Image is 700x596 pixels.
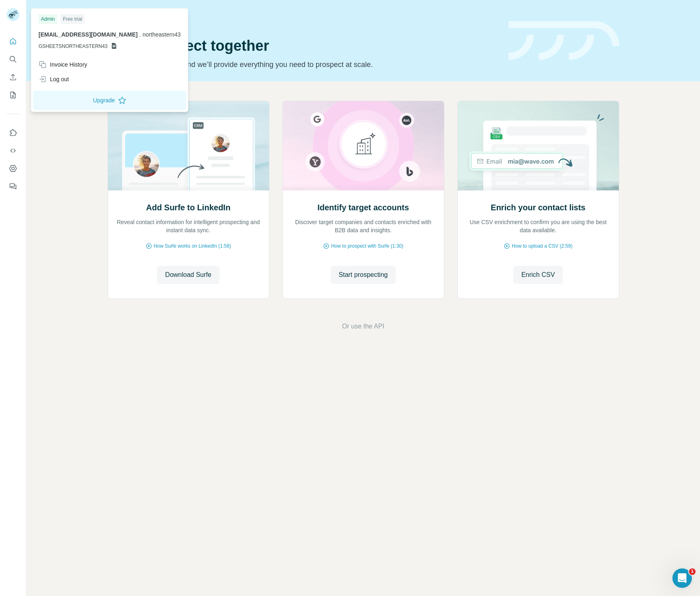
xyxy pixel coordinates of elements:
h2: Add Surfe to LinkedIn [146,202,230,213]
span: northeastern43 [142,31,181,38]
iframe: Intercom live chat [672,568,692,588]
span: How to upload a CSV (2:59) [512,242,572,250]
span: [EMAIL_ADDRESS][DOMAIN_NAME] [39,31,138,38]
button: Quick start [6,34,19,49]
button: Or use the API [342,322,384,331]
button: Enrich CSV [6,70,19,84]
img: Add Surfe to LinkedIn [108,101,269,190]
button: Download Surfe [157,266,220,284]
span: GSHEETSNORTHEASTERN43 [39,43,108,50]
span: Download Surfe [165,270,211,280]
div: Invoice History [39,60,87,69]
span: How Surfe works on LinkedIn (1:58) [154,242,231,250]
button: Feedback [6,179,19,194]
p: Discover target companies and contacts enriched with B2B data and insights. [291,218,436,234]
button: Use Surfe API [6,143,19,158]
button: Use Surfe on LinkedIn [6,125,19,140]
button: My lists [6,88,19,102]
p: Use CSV enrichment to confirm you are using the best data available. [466,218,611,234]
p: Pick your starting point and we’ll provide everything you need to prospect at scale. [108,59,499,70]
button: Dashboard [6,161,19,176]
h1: Let’s prospect together [108,38,499,54]
span: How to prospect with Surfe (1:30) [331,242,403,250]
div: Quick start [108,15,499,23]
img: banner [508,21,619,60]
h2: Identify target accounts [317,202,409,213]
button: Enrich CSV [513,266,563,284]
div: Log out [39,75,69,83]
span: . [139,31,141,38]
span: Enrich CSV [521,270,555,280]
button: Upgrade [33,91,186,110]
img: Enrich your contact lists [457,101,619,190]
button: Start prospecting [331,266,396,284]
div: Admin [39,14,57,24]
span: 1 [689,568,696,575]
h2: Enrich your contact lists [491,202,585,213]
button: Search [6,52,19,67]
img: Identify target accounts [282,101,444,190]
div: Free trial [60,14,84,24]
span: Start prospecting [339,270,388,280]
p: Reveal contact information for intelligent prospecting and instant data sync. [116,218,261,234]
